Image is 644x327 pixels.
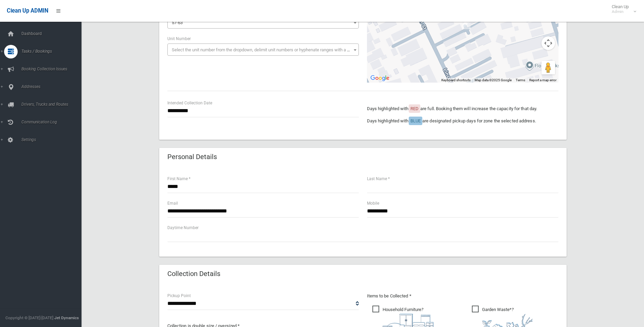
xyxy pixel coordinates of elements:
span: Copyright © [DATE]-[DATE] [5,315,53,320]
header: Personal Details [159,150,225,163]
a: Report a map error [529,78,556,82]
header: Collection Details [159,267,228,280]
button: Drag Pegman onto the map to open Street View [541,61,555,74]
div: 57-63 Lincoln Street, BELFIELD NSW 2191 [462,18,471,29]
span: 57-63 [169,18,357,28]
span: RED [410,106,419,111]
a: Open this area in Google Maps (opens a new window) [369,74,391,83]
span: Map data ©2025 Google [475,78,512,82]
span: Communication Log [19,120,87,124]
img: Google [369,74,391,83]
p: Items to be Collected * [367,292,558,300]
span: Select the unit number from the dropdown, delimit unit numbers or hyphenate ranges with a comma [172,47,362,52]
span: Dashboard [19,31,87,36]
span: Booking Collection Issues [19,67,87,71]
p: Days highlighted with are full. Booking them will increase the capacity for that day. [367,105,558,113]
small: Admin [612,9,629,14]
span: Tasks / Bookings [19,49,87,54]
span: BLUE [410,118,421,123]
button: Map camera controls [541,36,555,50]
span: Clean Up [608,4,636,14]
span: Addresses [19,84,87,89]
a: Terms (opens in new tab) [516,78,525,82]
span: 57-63 [167,16,359,29]
span: Clean Up ADMIN [7,7,48,14]
span: 57-63 [172,20,183,25]
p: Days highlighted with are designated pickup days for zone the selected address. [367,117,558,125]
span: Drivers, Trucks and Routes [19,102,87,107]
button: Keyboard shortcuts [441,78,471,83]
strong: Jet Dynamics [54,315,79,320]
span: Settings [19,137,87,142]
